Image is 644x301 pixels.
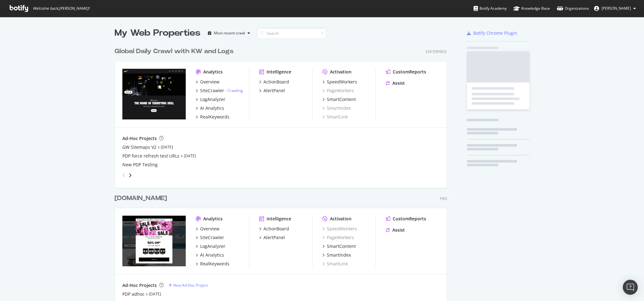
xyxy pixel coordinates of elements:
[122,282,157,288] div: Ad-Hoc Projects
[589,3,641,13] button: [PERSON_NAME]
[122,216,186,266] img: www.converse.com
[474,5,507,12] div: Botify Academy
[267,69,291,75] div: Intelligence
[149,291,161,297] a: [DATE]
[386,80,405,86] a: Assist
[426,49,447,54] div: Enterprise
[115,27,200,39] div: My Web Properties
[322,79,357,85] a: SpeedWorkers
[122,144,156,150] a: GW Sitemaps V2
[393,216,426,222] div: CustomReports
[392,80,405,86] div: Assist
[169,283,208,288] a: New Ad-Hoc Project
[196,261,229,267] a: RealKeywords
[322,105,351,111] a: SmartIndex
[122,69,186,119] img: nike.com
[200,226,219,232] div: Overview
[115,47,234,56] div: Global Daily Crawl with KW and Logs
[184,153,196,158] a: [DATE]
[200,79,219,85] div: Overview
[196,252,224,258] a: AI Analytics
[259,79,289,85] a: ActionBoard
[322,114,348,120] a: SmartLink
[128,172,132,178] div: angle-right
[263,88,285,94] div: AlertPanel
[196,226,219,232] a: Overview
[196,79,219,85] a: Overview
[263,226,289,232] div: ActionBoard
[200,243,225,249] div: LogAnalyzer
[386,216,426,222] a: CustomReports
[196,88,243,94] a: SiteCrawler- Crawling
[259,88,285,94] a: AlertPanel
[322,234,354,241] a: PageWorkers
[467,30,517,36] a: Botify Chrome Plugin
[200,105,224,111] div: AI Analytics
[514,5,550,12] div: Knowledge Base
[200,114,229,120] div: RealKeywords
[122,135,157,142] div: Ad-Hoc Projects
[225,88,243,93] div: -
[203,216,223,222] div: Analytics
[120,170,128,180] div: angle-left
[228,88,243,93] a: Crawling
[322,243,356,249] a: SmartContent
[196,234,224,241] a: SiteCrawler
[173,283,208,288] div: New Ad-Hoc Project
[122,153,179,159] a: PDP force refresh test URLs
[393,69,426,75] div: CustomReports
[115,194,170,203] a: [DOMAIN_NAME]
[203,69,223,75] div: Analytics
[259,234,285,241] a: AlertPanel
[330,216,351,222] div: Activation
[200,252,224,258] div: AI Analytics
[322,88,354,94] a: PageWorkers
[214,31,245,35] div: Most recent crawl
[258,28,326,39] input: Search
[205,28,253,38] button: Most recent crawl
[322,96,356,103] a: SmartContent
[330,69,351,75] div: Activation
[263,234,285,241] div: AlertPanel
[602,6,631,11] span: Edward Turner
[327,79,357,85] div: SpeedWorkers
[623,280,638,295] div: Open Intercom Messenger
[386,227,405,233] a: Assist
[196,96,225,103] a: LogAnalyzer
[200,96,225,103] div: LogAnalyzer
[200,261,229,267] div: RealKeywords
[122,291,145,297] a: PDP adhoc
[322,261,348,267] a: SmartLink
[122,162,158,168] a: New PDP Testing
[322,252,351,258] a: SmartIndex
[161,144,173,150] a: [DATE]
[327,252,351,258] div: SmartIndex
[33,6,89,11] span: Welcome back, [PERSON_NAME] !
[473,30,517,36] div: Botify Chrome Plugin
[259,226,289,232] a: ActionBoard
[386,69,426,75] a: CustomReports
[196,243,225,249] a: LogAnalyzer
[263,79,289,85] div: ActionBoard
[327,96,356,103] div: SmartContent
[392,227,405,233] div: Assist
[115,194,167,203] div: [DOMAIN_NAME]
[196,105,224,111] a: AI Analytics
[196,114,229,120] a: RealKeywords
[327,243,356,249] div: SmartContent
[440,196,447,201] div: Pro
[267,216,291,222] div: Intelligence
[322,226,357,232] a: SpeedWorkers
[115,47,236,56] a: Global Daily Crawl with KW and Logs
[200,88,224,94] div: SiteCrawler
